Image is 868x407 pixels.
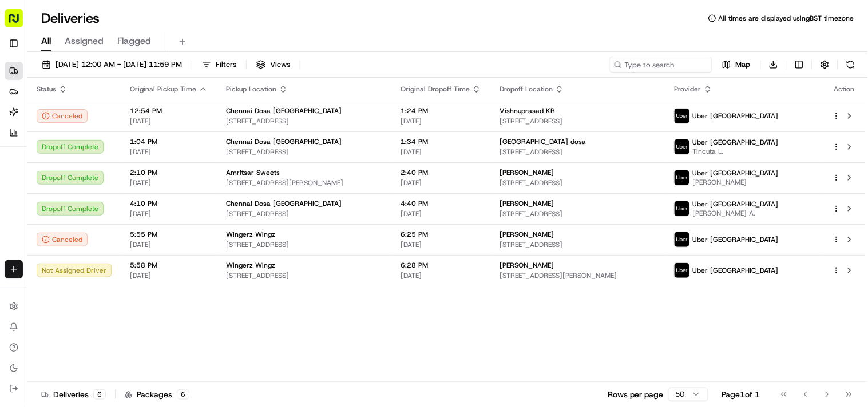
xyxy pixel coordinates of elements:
span: [STREET_ADDRESS] [226,240,382,249]
div: Deliveries [41,389,106,400]
img: uber-new-logo.jpeg [675,201,689,216]
span: Wingerz Wingz [226,230,275,239]
span: API Documentation [108,256,184,267]
span: 2:10 PM [130,168,208,177]
img: uber-new-logo.jpeg [675,109,689,123]
span: [DATE] [401,117,481,126]
span: 5:58 PM [130,261,208,270]
span: 1:34 PM [401,137,481,146]
button: Views [251,57,295,73]
span: [DATE] [130,117,208,126]
div: 6 [93,389,106,400]
div: 💻 [97,257,106,266]
span: Original Dropoff Time [401,85,470,94]
span: • [97,177,101,186]
span: Views [270,59,290,70]
span: Chennai Dosa [GEOGRAPHIC_DATA] [226,137,342,146]
div: Start new chat [51,109,188,121]
div: Page 1 of 1 [722,389,760,400]
button: Refresh [843,57,859,73]
span: Uber [GEOGRAPHIC_DATA] [692,169,779,178]
span: [STREET_ADDRESS] [500,147,656,157]
span: Provider [674,85,701,94]
span: [STREET_ADDRESS] [500,240,656,249]
span: [DATE] [130,209,208,218]
a: Powered byPylon [81,283,138,292]
span: Uber [GEOGRAPHIC_DATA] [692,111,779,121]
span: 2:40 PM [401,168,481,177]
span: Uber [GEOGRAPHIC_DATA] [692,199,779,209]
span: Uber [GEOGRAPHIC_DATA] [692,235,779,244]
img: 1736555255976-a54dd68f-1ca7-489b-9aae-adbdc363a1c4 [11,109,32,130]
input: Type to search [609,57,712,73]
span: [PERSON_NAME] [500,199,554,208]
span: 1:04 PM [130,137,208,146]
span: Chennai Dosa [GEOGRAPHIC_DATA] [226,199,342,208]
span: [STREET_ADDRESS] [500,117,656,126]
span: [DATE] [401,209,481,218]
img: Klarizel Pensader [11,166,30,185]
button: Filters [197,57,241,73]
span: [PERSON_NAME] [500,261,554,270]
span: [DATE] [401,178,481,187]
div: We're available if you need us! [51,121,157,130]
span: Klarizel Pensader [35,177,94,186]
span: [PERSON_NAME] A. [692,209,779,218]
span: All times are displayed using BST timezone [719,14,854,23]
span: 4:10 PM [130,199,208,208]
span: [STREET_ADDRESS] [226,147,382,157]
span: [STREET_ADDRESS] [500,178,656,187]
span: [STREET_ADDRESS] [500,209,656,218]
div: Action [833,85,857,94]
span: Pylon [114,284,138,292]
span: Vishnuprasad KR [500,106,555,115]
button: Map [717,57,756,73]
div: Packages [125,389,189,400]
button: See all [177,146,208,160]
span: Pickup Location [226,85,276,94]
span: [DATE] [130,240,208,249]
span: [STREET_ADDRESS][PERSON_NAME] [226,178,382,187]
img: Nash [11,11,34,34]
span: [STREET_ADDRESS] [226,271,382,280]
p: Welcome 👋 [11,46,208,64]
span: [DATE] [401,240,481,249]
span: Uber [GEOGRAPHIC_DATA] [692,138,779,147]
span: 6:25 PM [401,230,481,239]
span: [DATE] [130,271,208,280]
img: uber-new-logo.jpeg [675,139,689,154]
span: Uber [GEOGRAPHIC_DATA] [692,266,779,275]
button: [DATE] 12:00 AM - [DATE] 11:59 PM [37,57,187,73]
button: Canceled [37,233,88,246]
div: 📗 [11,257,21,266]
span: Amritsar Sweets [226,168,280,177]
img: 1727276513143-84d647e1-66c0-4f92-a045-3c9f9f5dfd92 [24,109,45,130]
span: [PERSON_NAME] [692,178,779,187]
span: All [41,34,51,48]
span: [DATE] [401,271,481,280]
span: 1:13 PM [103,177,130,186]
img: uber-new-logo.jpeg [675,263,689,278]
span: Knowledge Base [23,256,88,267]
img: 1736555255976-a54dd68f-1ca7-489b-9aae-adbdc363a1c4 [23,209,32,218]
span: 12:54 PM [130,106,208,115]
span: Wingerz Wingz [226,261,275,270]
span: 5:55 PM [130,230,208,239]
span: Filters [216,59,236,70]
span: [DATE] [130,178,208,187]
span: Chennai Dosa [GEOGRAPHIC_DATA] [226,106,342,115]
span: [PERSON_NAME] [500,230,554,239]
span: [DATE] 12:00 AM - [DATE] 11:59 PM [56,59,182,70]
span: Dropoff Location [500,85,553,94]
span: Assigned [65,34,104,48]
a: 📗Knowledge Base [7,251,92,272]
span: [DATE] [130,147,208,157]
a: 💻API Documentation [92,251,188,272]
span: Tincuta L. [692,147,779,156]
input: Clear [30,74,189,86]
span: [GEOGRAPHIC_DATA] dosa [500,137,586,146]
span: [PERSON_NAME] [500,168,554,177]
span: Status [37,85,56,94]
span: 4:40 PM [401,199,481,208]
